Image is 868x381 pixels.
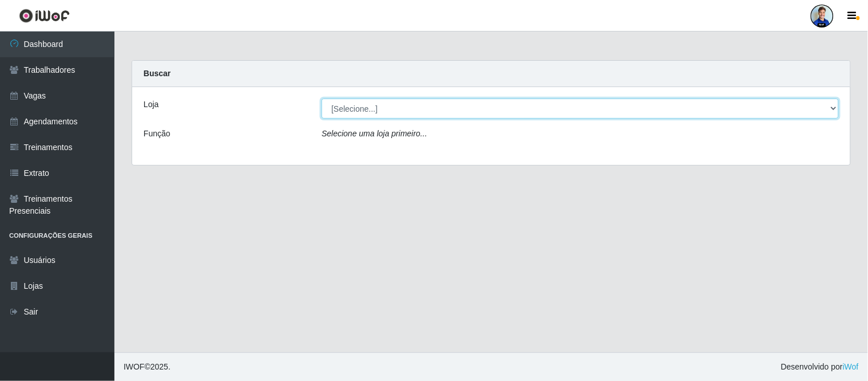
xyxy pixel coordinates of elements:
[124,362,145,371] span: IWOF
[843,362,859,371] a: iWof
[144,99,158,111] label: Loja
[144,69,171,78] strong: Buscar
[144,128,171,140] label: Função
[19,9,70,23] img: CoreUI Logo
[781,361,859,373] span: Desenvolvido por
[124,361,171,373] span: © 2025 .
[322,129,427,138] i: Selecione uma loja primeiro...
